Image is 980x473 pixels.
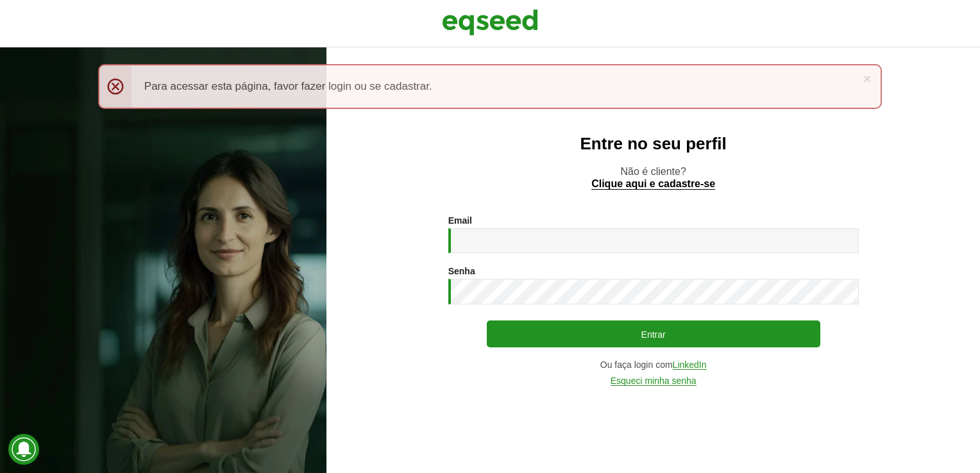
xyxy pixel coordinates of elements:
img: EqSeed Logo [442,6,538,38]
p: Não é cliente? [352,165,954,190]
a: Clique aqui e cadastre-se [591,179,715,190]
a: × [863,72,871,85]
a: Esqueci minha senha [611,376,697,386]
div: Para acessar esta página, favor fazer login ou se cadastrar. [98,64,882,109]
a: LinkedIn [673,360,707,370]
label: Email [448,216,472,225]
button: Entrar [487,320,820,347]
div: Ou faça login com [448,360,859,370]
h2: Entre no seu perfil [352,135,954,153]
label: Senha [448,267,475,276]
